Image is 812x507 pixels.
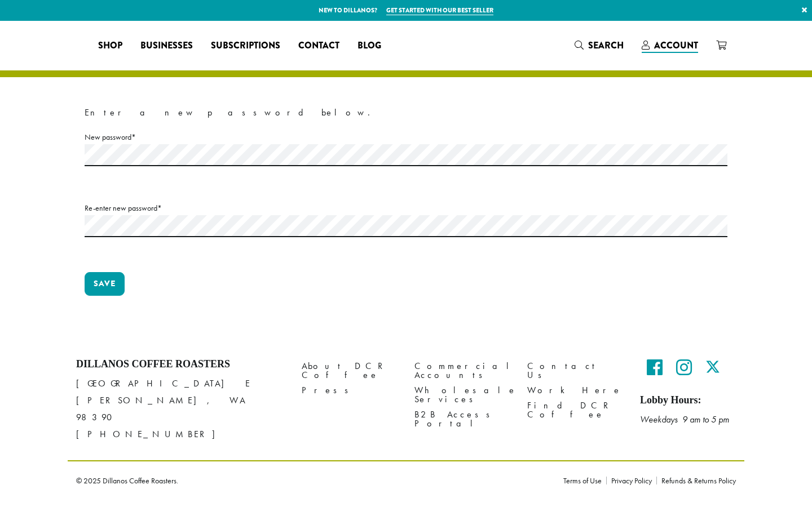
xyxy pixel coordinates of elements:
[298,39,339,53] span: Contact
[76,358,285,371] h4: Dillanos Coffee Roasters
[98,39,122,53] span: Shop
[640,394,736,407] h5: Lobby Hours:
[527,398,623,422] a: Find DCR Coffee
[414,383,510,407] a: Wholesale Services
[89,37,131,55] a: Shop
[566,36,633,55] a: Search
[85,272,125,296] button: Save
[563,477,606,484] a: Terms of Use
[654,39,698,52] span: Account
[302,383,398,398] a: Press
[85,130,727,144] label: New password
[85,104,727,121] p: Enter a new password below.
[76,477,546,484] p: © 2025 Dillanos Coffee Roasters.
[76,375,285,443] p: [GEOGRAPHIC_DATA] E [PERSON_NAME], WA 98390 [PHONE_NUMBER]
[588,39,624,52] span: Search
[527,383,623,398] a: Work Here
[140,39,193,53] span: Businesses
[640,413,729,425] em: Weekdays 9 am to 5 pm
[527,358,623,383] a: Contact Us
[211,39,280,53] span: Subscriptions
[85,201,727,215] label: Re-enter new password
[606,477,656,484] a: Privacy Policy
[358,39,381,53] span: Blog
[414,407,510,432] a: B2B Access Portal
[386,6,493,15] a: Get started with our best seller
[414,358,510,383] a: Commercial Accounts
[302,358,398,383] a: About DCR Coffee
[656,477,736,484] a: Refunds & Returns Policy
